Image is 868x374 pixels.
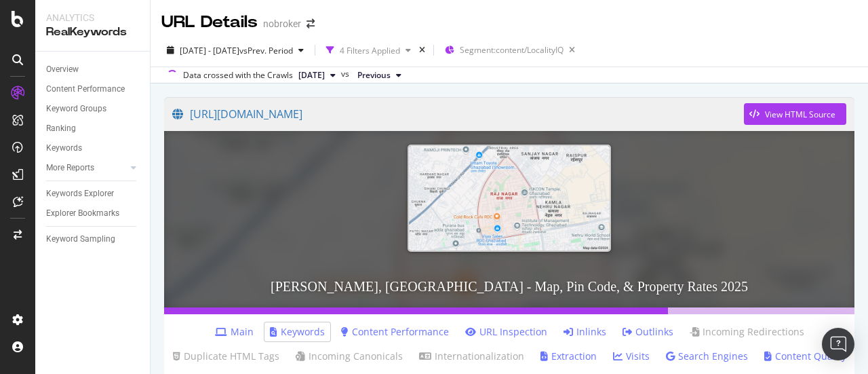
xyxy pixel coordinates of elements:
[46,121,140,136] a: Ranking
[172,97,744,131] a: [URL][DOMAIN_NAME]
[46,24,139,40] div: RealKeywords
[161,11,258,34] div: URL Details
[46,206,140,221] a: Explorer Bookmarks
[215,325,254,339] a: Main
[46,187,140,201] a: Keywords Explorer
[46,232,140,246] a: Keyword Sampling
[822,328,854,360] div: Open Intercom Messenger
[46,161,127,175] a: More Reports
[293,67,341,83] button: [DATE]
[341,68,352,80] span: vs
[623,325,673,339] a: Outlinks
[321,39,416,61] button: 4 Filters Applied
[46,121,76,136] div: Ranking
[161,39,309,61] button: [DATE] - [DATE]vsPrev. Period
[46,102,106,116] div: Keyword Groups
[46,141,82,155] div: Keywords
[613,350,650,363] a: Visits
[341,325,449,339] a: Content Performance
[764,350,846,363] a: Content Quality
[46,206,119,221] div: Explorer Bookmarks
[564,325,606,339] a: Inlinks
[298,69,325,81] span: 2025 Sep. 1st
[416,43,428,57] div: times
[408,145,611,252] img: Raj Nagar, Ghaziabad - Map, Pin Code, & Property Rates 2025
[439,39,580,61] button: Segment:content/LocalityIQ
[690,325,804,339] a: Incoming Redirections
[352,67,407,83] button: Previous
[46,62,79,77] div: Overview
[263,17,301,31] div: nobroker
[357,69,391,81] span: Previous
[307,19,315,29] div: arrow-right-arrow-left
[340,45,400,56] div: 4 Filters Applied
[46,187,114,201] div: Keywords Explorer
[460,44,564,56] span: Segment: content/LocalityIQ
[765,109,835,120] div: View HTML Source
[419,350,524,363] a: Internationalization
[46,232,115,246] div: Keyword Sampling
[465,325,547,339] a: URL Inspection
[46,102,140,116] a: Keyword Groups
[744,103,846,125] button: View HTML Source
[173,350,279,363] a: Duplicate HTML Tags
[270,325,325,339] a: Keywords
[46,11,139,24] div: Analytics
[666,350,748,363] a: Search Engines
[164,265,854,307] h3: [PERSON_NAME], [GEOGRAPHIC_DATA] - Map, Pin Code, & Property Rates 2025
[180,45,239,56] span: [DATE] - [DATE]
[239,45,293,56] span: vs Prev. Period
[46,161,94,175] div: More Reports
[46,82,140,96] a: Content Performance
[46,82,125,96] div: Content Performance
[46,62,140,77] a: Overview
[46,141,140,155] a: Keywords
[540,350,597,363] a: Extraction
[296,350,403,363] a: Incoming Canonicals
[183,69,293,81] div: Data crossed with the Crawls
